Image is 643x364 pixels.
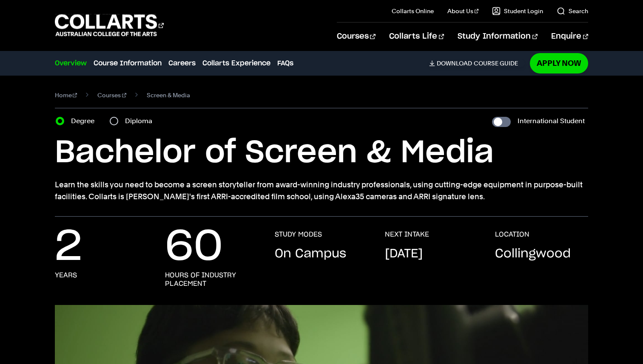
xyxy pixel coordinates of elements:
[277,58,293,68] a: FAQs
[55,230,82,264] p: 2
[551,23,588,51] a: Enquire
[275,245,346,262] p: On Campus
[168,58,196,68] a: Careers
[97,89,126,101] a: Courses
[125,115,157,127] label: Diploma
[202,58,270,68] a: Collarts Experience
[385,230,429,239] h3: NEXT INTAKE
[147,89,190,101] span: Screen & Media
[71,115,100,127] label: Degree
[392,7,434,15] a: Collarts Online
[385,245,423,262] p: [DATE]
[518,115,585,127] label: International Student
[447,7,479,15] a: About Us
[557,7,588,15] a: Search
[458,23,538,51] a: Study Information
[55,89,77,101] a: Home
[94,58,162,68] a: Course Information
[530,53,588,73] a: Apply Now
[165,271,258,288] h3: hours of industry placement
[337,23,376,51] a: Courses
[275,230,322,239] h3: STUDY MODES
[55,271,77,279] h3: years
[437,59,472,67] span: Download
[165,230,223,264] p: 60
[429,59,525,67] a: DownloadCourse Guide
[389,23,444,51] a: Collarts Life
[55,179,589,203] p: Learn the skills you need to become a screen storyteller from award-winning industry professional...
[55,58,87,68] a: Overview
[495,230,529,239] h3: LOCATION
[55,13,164,37] div: Go to homepage
[492,7,543,15] a: Student Login
[55,134,589,172] h1: Bachelor of Screen & Media
[495,245,571,262] p: Collingwood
